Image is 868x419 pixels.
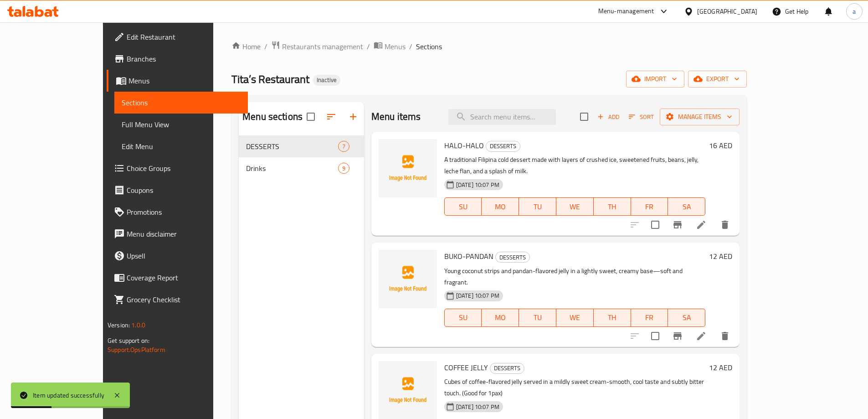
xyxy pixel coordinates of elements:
a: Upsell [107,245,248,267]
button: WE [556,197,594,216]
a: Coupons [107,179,248,201]
span: TU [523,200,553,213]
span: Add [596,112,621,122]
span: [DATE] 10:07 PM [452,403,503,411]
span: SA [672,200,702,213]
img: HALO-HALO [379,139,437,197]
span: Sort sections [320,106,342,128]
span: Edit Menu [122,141,241,152]
div: items [338,141,349,152]
div: DESSERTS7 [239,135,364,157]
span: DESSERTS [246,141,338,152]
span: Upsell [127,250,241,261]
span: Branches [127,53,241,64]
button: FR [631,309,668,327]
button: SU [444,309,482,327]
button: Add section [342,106,364,128]
li: / [367,41,370,52]
span: Get support on: [108,335,149,347]
a: Menus [107,70,248,92]
nav: breadcrumb [231,41,747,52]
span: Drinks [246,163,338,174]
button: Branch-specific-item [667,325,688,347]
span: Select all sections [301,107,320,126]
div: Menu-management [598,6,654,17]
h6: 12 AED [709,250,732,263]
p: Young coconut strips and pandan-flavored jelly in a lightly sweet, creamy base—soft and fragrant. [444,265,705,288]
span: Restaurants management [282,41,363,52]
li: / [264,41,267,52]
span: FR [635,311,665,324]
span: HALO-HALO [444,139,484,152]
button: TU [519,197,556,216]
span: Menus [385,41,406,52]
span: DESSERTS [490,363,524,373]
span: import [633,73,677,85]
input: search [448,109,556,125]
span: Coverage Report [127,272,241,283]
a: Restaurants management [271,41,363,52]
button: WE [556,309,594,327]
a: Sections [114,92,248,114]
span: DESSERTS [486,141,520,151]
a: Edit Menu [114,135,248,157]
span: Promotions [127,207,241,217]
div: DESSERTS [495,252,530,263]
h6: 12 AED [709,361,732,374]
button: MO [482,309,519,327]
div: DESSERTS [486,141,520,152]
span: COFFEE JELLY [444,361,488,374]
h2: Menu items [371,110,421,124]
a: Promotions [107,201,248,223]
a: Support.OpsPlatform [108,344,165,356]
a: Branches [107,48,248,70]
span: Edit Restaurant [127,31,241,42]
span: Coupons [127,185,241,196]
a: Full Menu View [114,114,248,135]
div: Inactive [313,75,340,86]
span: a [853,6,856,16]
span: TU [523,311,553,324]
a: Menu disclaimer [107,223,248,245]
a: Menus [374,41,406,52]
button: SU [444,197,482,216]
button: TH [594,197,631,216]
div: [GEOGRAPHIC_DATA] [697,6,757,16]
a: Choice Groups [107,157,248,179]
span: Choice Groups [127,163,241,174]
span: Tita’s Restaurant [231,69,309,89]
div: Drinks9 [239,157,364,179]
span: Menu disclaimer [127,228,241,239]
span: MO [485,200,515,213]
button: Sort [627,110,656,124]
span: WE [560,311,590,324]
span: 1.0.0 [131,319,145,331]
span: MO [485,311,515,324]
a: Edit Restaurant [107,26,248,48]
div: DESSERTS [490,363,524,374]
button: TU [519,309,556,327]
button: SA [668,197,705,216]
span: Sections [416,41,442,52]
div: Item updated successfully [33,390,104,400]
span: WE [560,200,590,213]
button: delete [714,325,736,347]
span: [DATE] 10:07 PM [452,291,503,300]
span: Sort [629,112,654,122]
span: BUKO-PANDAN [444,249,493,263]
span: export [695,73,740,85]
button: SA [668,309,705,327]
button: TH [594,309,631,327]
span: SA [672,311,702,324]
h6: 16 AED [709,139,732,152]
nav: Menu sections [239,132,364,183]
button: MO [482,197,519,216]
p: A traditional Filipina cold dessert made with layers of crushed ice, sweetened fruits, beans, jel... [444,154,705,177]
button: export [688,71,747,88]
a: Grocery Checklist [107,289,248,310]
span: TH [597,311,627,324]
button: Manage items [660,109,740,125]
p: Cubes of coffee-flavored jelly served in a mildly sweet cream-smooth, cool taste and subtly bitte... [444,376,705,399]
